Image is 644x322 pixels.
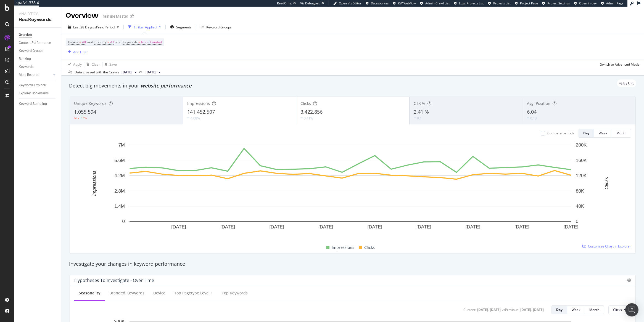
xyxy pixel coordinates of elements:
[556,307,563,312] div: Day
[598,60,640,69] button: Switch to Advanced Mode
[547,1,570,5] span: Project Settings
[318,224,333,230] text: [DATE]
[153,290,165,296] div: Device
[625,303,638,316] div: Open Intercom Messenger
[19,48,57,54] a: Keyword Groups
[585,305,604,314] button: Month
[75,70,119,75] div: Data crossed with the Crawls
[520,1,538,5] span: Project Page
[115,40,121,44] span: and
[93,25,115,30] span: vs Prev. Period
[579,1,597,5] span: Open in dev
[74,101,107,106] span: Unique Keywords
[79,290,101,296] div: Seasonality
[398,1,416,5] span: KW Webflow
[114,188,125,194] text: 2.8M
[454,1,484,6] a: Logs Projects List
[564,224,579,230] text: [DATE]
[66,60,82,69] button: Apply
[594,129,612,138] button: Week
[574,1,597,6] a: Open in dev
[73,50,88,54] div: Add Filter
[300,118,303,119] img: Equal
[339,1,361,5] span: Open Viz Editor
[143,69,163,76] button: [DATE]
[368,224,382,230] text: [DATE]
[572,307,580,312] div: Week
[19,64,57,70] a: Keywords
[425,1,450,5] span: Admin Crawl List
[493,1,511,5] span: Projects List
[366,1,389,6] a: Datasources
[477,307,501,312] div: [DATE] - [DATE]
[66,49,88,55] button: Add Filter
[420,1,450,6] a: Admin Crawl List
[466,224,481,230] text: [DATE]
[576,219,578,224] text: 0
[416,224,431,230] text: [DATE]
[206,25,232,30] div: Keyword Groups
[300,108,323,115] span: 3,422,856
[589,307,599,312] div: Month
[576,142,587,148] text: 200K
[220,224,235,230] text: [DATE]
[122,219,125,224] text: 0
[187,108,215,115] span: 141,452,507
[414,101,425,106] span: CTR %
[588,244,631,249] span: Customize Chart in Explorer
[123,40,138,44] span: Keywords
[599,131,607,135] div: Week
[601,1,623,6] a: Admin Page
[606,1,623,5] span: Admin Page
[542,1,570,6] a: Project Settings
[191,116,200,121] div: 4.08%
[19,40,57,46] a: Content Performance
[146,70,156,75] span: 2025 Aug. 24th
[222,290,248,296] div: Top Keywords
[527,108,537,115] span: 6.04
[551,305,567,314] button: Day
[613,307,622,312] span: Clicks
[514,224,529,230] text: [DATE]
[617,79,636,87] div: legacy label
[101,14,128,19] div: Trainline Master
[582,244,631,249] a: Customize Chart in Explorer
[107,40,109,44] span: =
[79,40,81,44] span: =
[304,116,313,121] div: 0.41%
[583,131,590,135] div: Day
[567,305,585,314] button: Week
[126,23,163,31] button: 1 Filter Applied
[19,83,46,88] div: Keywords Explorer
[19,72,52,78] a: More Reports
[604,177,609,190] text: Clicks
[74,278,154,283] div: Hypotheses to Investigate - Over Time
[114,173,125,178] text: 4.2M
[66,23,121,31] button: Last 28 DaysvsPrev. Period
[459,1,484,5] span: Logs Projects List
[547,131,574,135] div: Compare periods
[66,11,99,20] div: Overview
[19,83,57,88] a: Keywords Explorer
[579,129,594,138] button: Day
[515,1,538,6] a: Project Page
[73,25,93,30] span: Last 28 Days
[82,38,86,46] span: All
[187,118,189,119] img: Equal
[74,142,626,238] svg: A chart.
[19,101,47,107] div: Keyword Sampling
[527,101,550,106] span: Avg. Position
[102,60,117,69] button: Save
[463,307,476,312] div: Current:
[110,38,114,46] span: All
[84,60,100,69] button: Clear
[19,64,33,70] div: Keywords
[19,17,57,23] div: RealKeywords
[73,62,82,67] div: Apply
[130,14,134,18] div: arrow-right-arrow-left
[19,32,57,38] a: Overview
[623,82,634,85] span: By URL
[527,118,529,119] img: Equal
[92,62,100,67] div: Clear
